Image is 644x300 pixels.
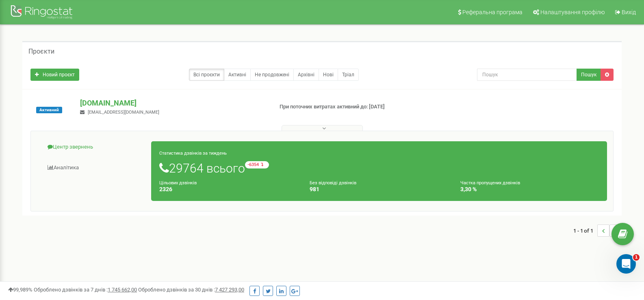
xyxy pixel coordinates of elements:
[36,107,62,113] span: Активний
[462,9,523,15] span: Реферальна програма
[108,287,137,293] u: 1 745 662,00
[224,69,251,81] a: Активні
[310,180,356,186] small: Без відповіді дзвінків
[310,186,448,192] h4: 981
[616,254,636,274] iframe: Intercom live chat
[460,180,520,186] small: Частка пропущених дзвінків
[159,180,197,186] small: Цільових дзвінків
[245,161,269,168] small: -6354
[573,224,597,237] span: 1 - 1 of 1
[293,69,319,81] a: Архівні
[622,9,636,15] span: Вихід
[250,69,294,81] a: Не продовжені
[159,186,298,192] h4: 2326
[319,69,338,81] a: Нові
[477,69,577,81] input: Пошук
[80,98,266,108] p: [DOMAIN_NAME]
[159,161,599,175] h1: 29764 всього
[138,287,244,293] span: Оброблено дзвінків за 30 днів :
[28,48,54,55] h5: Проєкти
[460,186,599,192] h4: 3,30 %
[540,9,605,15] span: Налаштування профілю
[573,216,622,245] nav: ...
[159,151,227,156] small: Статистика дзвінків за тиждень
[338,69,359,81] a: Тріал
[280,103,416,111] p: При поточних витратах активний до: [DATE]
[633,254,640,261] span: 1
[37,158,152,178] a: Аналiтика
[8,287,33,293] span: 99,989%
[37,137,152,157] a: Центр звернень
[30,69,79,81] a: Новий проєкт
[577,69,601,81] button: Пошук
[88,110,159,115] span: [EMAIL_ADDRESS][DOMAIN_NAME]
[34,287,137,293] span: Оброблено дзвінків за 7 днів :
[189,69,224,81] a: Всі проєкти
[215,287,244,293] u: 7 427 293,00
